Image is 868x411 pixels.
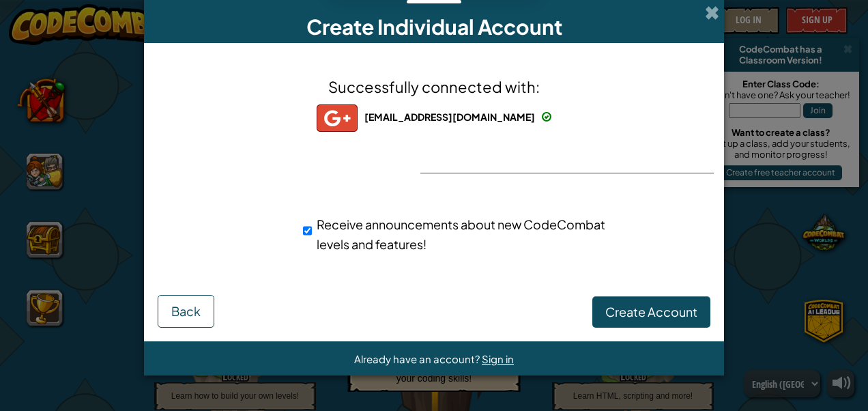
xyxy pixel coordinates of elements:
span: Create Account [605,304,697,320]
a: Sign in [482,352,514,365]
span: Receive announcements about new CodeCombat levels and features! [317,216,605,252]
span: Successfully connected with: [328,77,540,96]
img: gplus_small.png [317,104,358,132]
span: Back [171,303,201,319]
button: Back [158,295,214,328]
button: Create Account [592,296,710,328]
input: Receive announcements about new CodeCombat levels and features! [303,217,312,244]
span: Create Individual Account [306,14,562,40]
span: [EMAIL_ADDRESS][DOMAIN_NAME] [364,111,535,123]
span: Already have an account? [354,352,482,365]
